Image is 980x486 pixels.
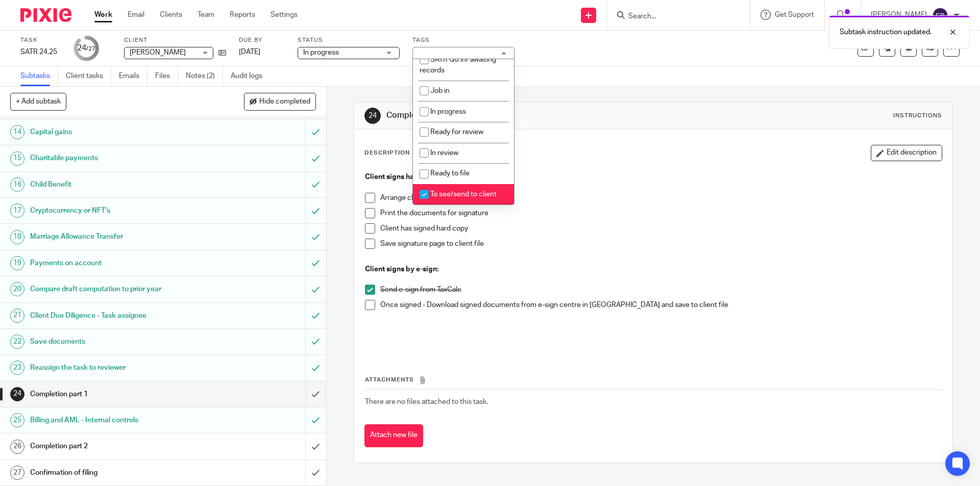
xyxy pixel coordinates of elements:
[160,10,182,20] a: Clients
[130,49,186,56] span: [PERSON_NAME]
[30,439,207,454] h1: Completion part 2
[94,10,112,20] a: Work
[30,360,207,375] h1: Reassign the task to reviewer
[10,282,24,296] div: 20
[430,149,458,157] span: In review
[365,398,488,405] span: There are no files attached to this task.
[871,145,942,161] button: Edit description
[30,387,207,402] h1: Completion part 1
[10,387,24,401] div: 24
[10,361,24,375] div: 23
[380,193,941,203] p: Arrange client meeting
[155,66,178,86] a: Files
[840,27,932,37] p: Subtask instruction updated.
[231,66,270,86] a: Audit logs
[20,8,71,22] img: Pixie
[30,150,207,166] h1: Charitable payments
[30,229,207,244] h1: Marriage Allowance Transfer
[77,42,95,54] div: 24
[10,125,24,139] div: 14
[364,108,381,124] div: 24
[430,87,450,94] span: Job in
[30,255,207,271] h1: Payments on account
[259,98,310,106] span: Hide completed
[198,10,214,20] a: Team
[10,151,24,166] div: 15
[10,413,24,427] div: 25
[430,191,497,198] span: To see/send to client
[10,203,24,218] div: 17
[364,149,410,157] p: Description
[230,10,255,20] a: Reports
[30,177,207,192] h1: Child Benefit
[412,36,514,44] label: Tags
[298,36,400,44] label: Status
[420,56,496,74] span: SATR Qu in/ awaiting records
[20,66,58,86] a: Subtasks
[10,230,24,244] div: 18
[932,7,948,23] img: svg%3E
[10,309,24,323] div: 21
[893,112,942,120] div: Instructions
[30,413,207,428] h1: Billing and AML - Internal controls
[244,93,316,110] button: Hide completed
[380,223,941,234] p: Client has signed hard copy
[365,266,438,273] strong: Client signs by e-sign:
[128,10,144,20] a: Email
[364,424,423,447] button: Attach new file
[10,466,24,480] div: 27
[30,282,207,297] h1: Compare draft computation to prior year
[271,10,298,20] a: Settings
[430,108,466,115] span: In progress
[380,285,941,295] p: Send e-sign from TaxCalc
[386,110,675,121] h1: Completion part 1
[30,124,207,140] h1: Capital gains
[10,256,24,270] div: 19
[119,66,148,86] a: Emails
[365,377,414,382] span: Attachments
[239,48,260,56] span: [DATE]
[186,66,223,86] a: Notes (2)
[430,129,483,136] span: Ready for review
[303,49,339,56] span: In progress
[30,308,207,323] h1: Client Due Diligence - Task assignee
[239,36,285,44] label: Due by
[10,335,24,349] div: 22
[86,46,95,52] small: /27
[380,208,941,218] p: Print the documents for signature
[20,47,61,57] div: SATR 24.25
[380,239,941,249] p: Save signature page to client file
[30,334,207,349] h1: Save documents
[30,203,207,218] h1: Cryptocurrency or NFT's
[380,300,941,310] p: Once signed - Download signed documents from e-sign centre in [GEOGRAPHIC_DATA] and save to clien...
[30,465,207,480] h1: Confirmation of filing
[10,93,66,110] button: + Add subtask
[10,177,24,192] div: 16
[365,173,442,181] strong: Client signs hard copy:
[124,36,226,44] label: Client
[430,170,470,177] span: Ready to file
[66,66,111,86] a: Client tasks
[10,440,24,454] div: 26
[20,36,61,44] label: Task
